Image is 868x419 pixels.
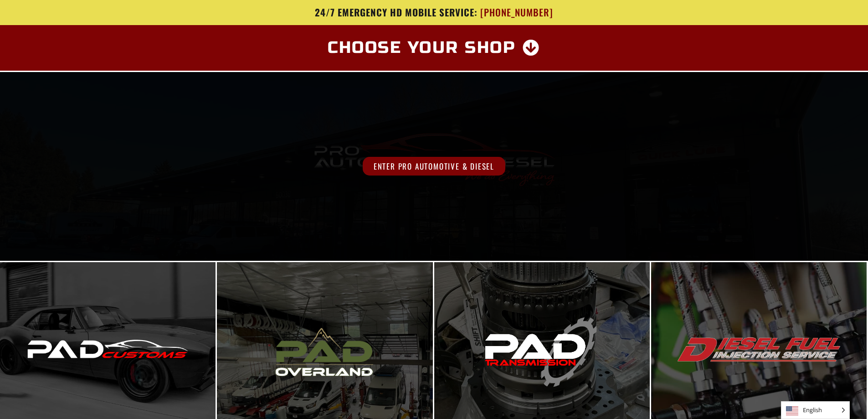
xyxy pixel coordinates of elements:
span: 24/7 Emergency HD Mobile Service: [315,5,478,19]
a: 24/7 Emergency HD Mobile Service: [PHONE_NUMBER] [168,7,701,18]
a: Choose Your Shop [317,34,551,62]
span: Choose Your Shop [328,40,516,56]
span: English [781,402,849,419]
aside: Language selected: English [781,401,850,419]
span: Enter Pro Automotive & Diesel [363,157,505,176]
span: [PHONE_NUMBER] [480,7,553,18]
